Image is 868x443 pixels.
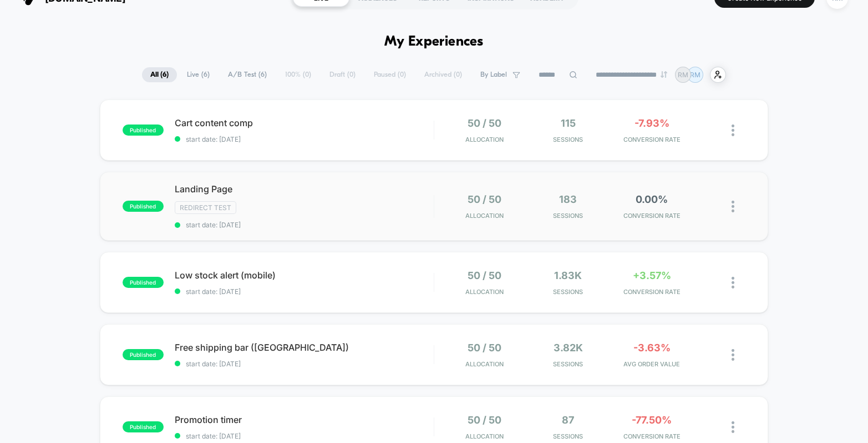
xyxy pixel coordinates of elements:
[732,349,734,361] img: close
[732,201,734,212] img: close
[465,432,504,440] span: Allocation
[465,288,504,296] span: Allocation
[732,125,734,136] img: close
[613,432,691,440] span: CONVERSION RATE
[554,342,583,354] span: 3.82k
[529,432,607,440] span: Sessions
[123,201,164,212] span: published
[468,193,501,205] span: 50 / 50
[179,67,218,82] span: Live ( 6 )
[123,125,164,136] span: published
[175,414,434,425] span: Promotion timer
[690,71,701,79] p: RM
[468,414,501,426] span: 50 / 50
[465,360,504,368] span: Allocation
[529,136,607,143] span: Sessions
[613,288,691,296] span: CONVERSION RATE
[468,342,501,354] span: 50 / 50
[175,221,434,229] span: start date: [DATE]
[6,226,23,244] button: Play, NEW DEMO 2025-VEED.mp4
[732,277,734,288] img: close
[529,360,607,368] span: Sessions
[559,193,577,205] span: 183
[613,136,691,143] span: CONVERSION RATE
[384,34,484,50] h1: My Experiences
[175,270,434,281] span: Low stock alert (mobile)
[142,67,177,82] span: All ( 6 )
[465,212,504,220] span: Allocation
[175,201,236,214] span: Redirect Test
[175,183,434,195] span: Landing Page
[634,117,669,129] span: -7.93%
[220,67,275,82] span: A/B Test ( 6 )
[678,71,688,79] p: RM
[468,270,501,281] span: 50 / 50
[732,421,734,433] img: close
[633,342,671,354] span: -3.63%
[123,277,164,288] span: published
[633,270,671,281] span: +3.57%
[632,414,672,426] span: -77.50%
[175,287,434,296] span: start date: [DATE]
[175,432,434,440] span: start date: [DATE]
[554,270,582,281] span: 1.83k
[613,360,691,368] span: AVG ORDER VALUE
[123,349,164,360] span: published
[468,117,501,129] span: 50 / 50
[123,421,164,432] span: published
[613,212,691,220] span: CONVERSION RATE
[175,360,434,368] span: start date: [DATE]
[661,71,667,78] img: end
[208,112,235,138] button: Play, NEW DEMO 2025-VEED.mp4
[175,342,434,353] span: Free shipping bar ([GEOGRAPHIC_DATA])
[312,229,341,241] div: Duration
[561,117,576,129] span: 115
[175,117,434,128] span: Cart content comp
[529,212,607,220] span: Sessions
[636,193,668,205] span: 0.00%
[363,230,396,241] input: Volume
[562,414,574,426] span: 87
[285,229,310,241] div: Current time
[8,211,436,222] input: Seek
[465,136,504,143] span: Allocation
[529,288,607,296] span: Sessions
[175,135,434,143] span: start date: [DATE]
[480,71,507,79] span: By Label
